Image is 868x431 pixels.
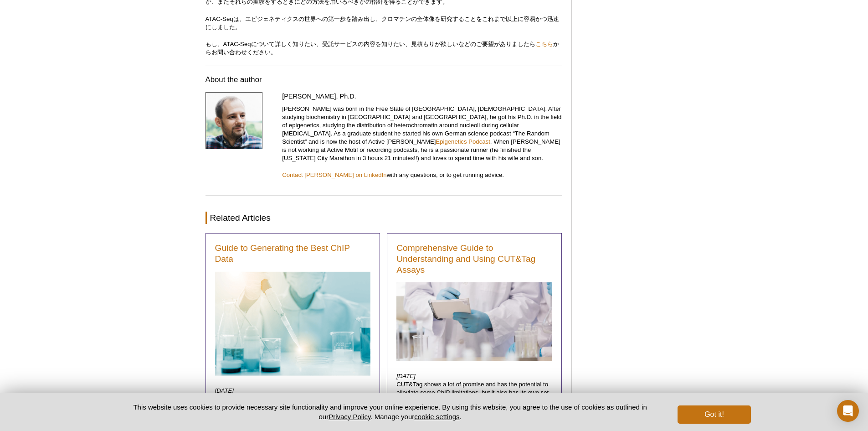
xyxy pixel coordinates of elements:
em: [DATE] [215,387,234,394]
img: What is CUT&Tag and How Does it Work? [396,282,552,361]
p: This website uses cookies to provide necessary site functionality and improve your online experie... [118,402,663,421]
button: Got it! [678,405,750,424]
a: こちら [535,41,553,47]
h2: Related Articles [205,212,562,224]
button: cookie settings [414,413,459,421]
img: Stefan Dillinger [205,92,262,149]
h3: About the author [205,74,562,85]
img: Best ChIP results [215,271,371,376]
div: Open Intercom Messenger [837,400,859,422]
p: ATAC-Seqは、エピジェネティクスの世界への第一歩を踏み出し、クロマチンの全体像を研究することをこれまで以上に容易かつ迅速にしました。 [205,15,562,31]
p: もし、ATAC-Seqについて詳しく知りたい、受託サービスの内容を知りたい、見積もりが欲しいなどのご要望がありましたら からお問い合わせください。 [205,40,562,57]
a: Contact [PERSON_NAME] on LinkedIn [282,171,386,178]
em: [DATE] [396,373,416,379]
h4: [PERSON_NAME], Ph.D. [282,92,562,100]
p: [PERSON_NAME] was born in the Free State of [GEOGRAPHIC_DATA], [DEMOGRAPHIC_DATA]. After studying... [282,105,562,162]
a: Epigenetics Podcast [436,138,490,145]
a: Guide to Generating the Best ChIP Data [215,243,371,265]
p: with any questions, or to get running advice. [282,171,562,179]
a: Privacy Policy [329,413,370,421]
a: Comprehensive Guide to Understanding and Using CUT&Tag Assays [396,243,552,275]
